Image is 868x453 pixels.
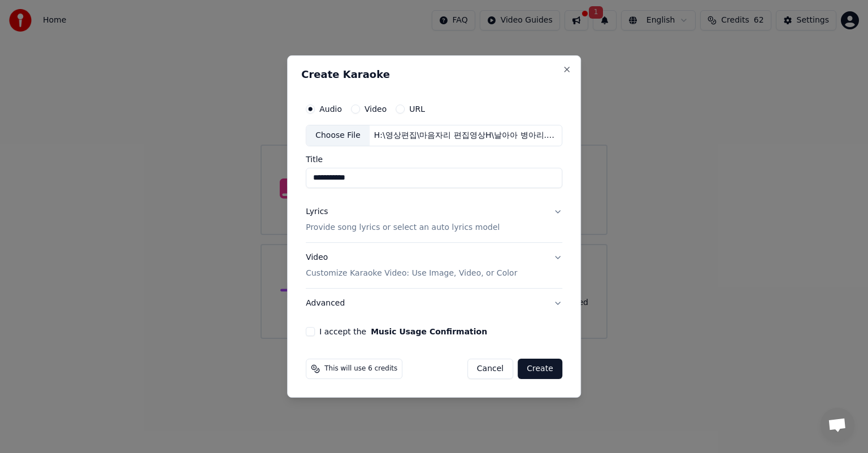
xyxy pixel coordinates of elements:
p: Customize Karaoke Video: Use Image, Video, or Color [306,268,517,279]
h2: Create Karaoke [301,69,567,80]
span: This will use 6 credits [324,364,397,373]
button: VideoCustomize Karaoke Video: Use Image, Video, or Color [306,243,562,288]
div: Choose File [306,125,370,146]
label: I accept the [319,328,487,336]
div: Video [306,252,517,279]
button: I accept the [371,328,487,336]
label: Title [306,155,562,163]
button: Cancel [467,359,513,379]
button: Advanced [306,289,562,318]
div: Lyrics [306,206,328,217]
label: Video [364,105,387,113]
label: URL [409,105,425,113]
div: H:\영상편집\마음자리 편집영상H\날아아 병아리.MP3 [370,130,562,141]
p: Provide song lyrics or select an auto lyrics model [306,222,500,233]
button: LyricsProvide song lyrics or select an auto lyrics model [306,197,562,242]
button: Create [518,359,562,379]
label: Audio [319,105,342,113]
